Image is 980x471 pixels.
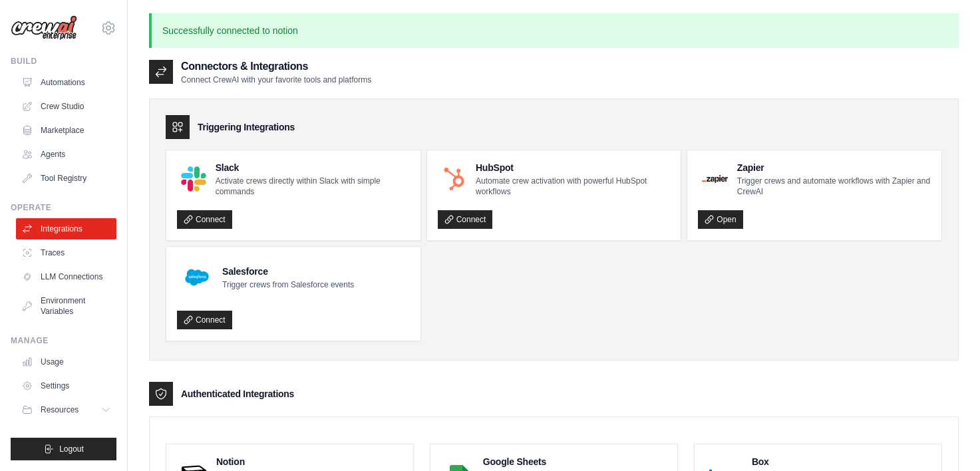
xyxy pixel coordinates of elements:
[216,455,403,468] h4: Notion
[442,166,466,191] img: HubSpot Logo
[16,242,116,263] a: Traces
[11,438,116,460] button: Logout
[181,59,371,75] h2: Connectors & Integrations
[11,15,77,41] img: Logo
[16,168,116,189] a: Tool Registry
[16,144,116,165] a: Agents
[198,120,295,134] h3: Triggering Integrations
[16,351,116,373] a: Usage
[438,210,493,229] a: Connect
[702,175,727,183] img: Zapier Logo
[16,72,116,93] a: Automations
[11,335,116,346] div: Manage
[483,455,667,468] h4: Google Sheets
[11,56,116,67] div: Build
[216,161,410,174] h4: Slack
[16,290,116,322] a: Environment Variables
[16,266,116,287] a: LLM Connections
[181,387,294,400] h3: Authenticated Integrations
[737,161,931,174] h4: Zapier
[16,120,116,141] a: Marketplace
[181,75,371,85] p: Connect CrewAI with your favorite tools and platforms
[476,161,670,174] h4: HubSpot
[149,13,959,48] p: Successfully connected to notion
[181,261,213,293] img: Salesforce Logo
[752,455,931,468] h4: Box
[222,265,354,278] h4: Salesforce
[59,444,84,454] span: Logout
[16,375,116,396] a: Settings
[222,279,354,290] p: Trigger crews from Salesforce events
[737,176,931,197] p: Trigger crews and automate workflows with Zapier and CrewAI
[16,96,116,117] a: Crew Studio
[177,311,232,329] a: Connect
[41,404,79,415] span: Resources
[698,210,742,229] a: Open
[16,218,116,239] a: Integrations
[16,399,116,420] button: Resources
[181,166,206,192] img: Slack Logo
[177,210,232,229] a: Connect
[216,176,410,197] p: Activate crews directly within Slack with simple commands
[11,202,116,213] div: Operate
[476,176,670,197] p: Automate crew activation with powerful HubSpot workflows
